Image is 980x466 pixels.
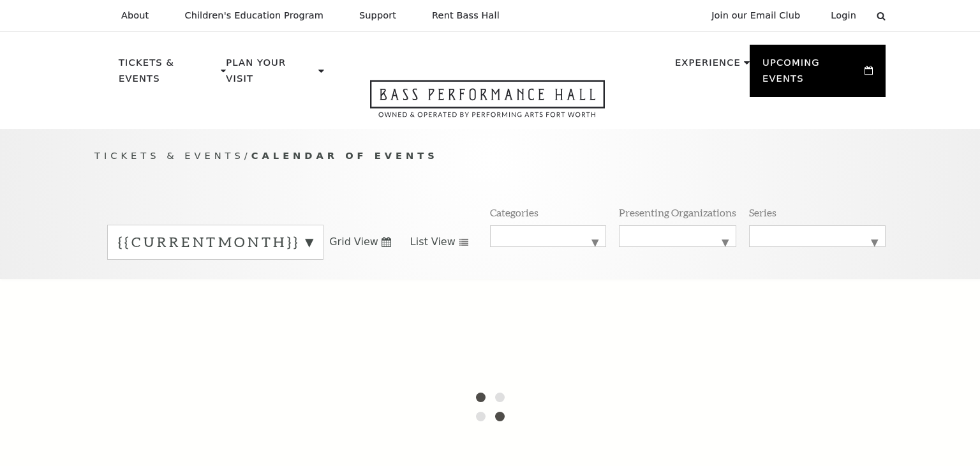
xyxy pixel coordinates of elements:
p: Categories [490,206,538,219]
p: Plan Your Visit [226,55,315,94]
p: Upcoming Events [762,55,861,94]
span: List View [410,235,456,249]
p: Series [749,206,776,219]
label: {{currentMonth}} [118,232,313,252]
span: Tickets & Events [94,150,244,161]
p: About [121,10,149,21]
p: Experience [675,55,741,78]
p: Tickets & Events [119,55,218,94]
p: Presenting Organizations [619,206,736,219]
p: Children's Education Program [184,10,323,21]
span: Grid View [329,235,378,249]
p: Rent Bass Hall [432,10,500,21]
span: Calendar of Events [251,150,438,161]
p: Support [359,10,396,21]
p: / [94,148,886,164]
